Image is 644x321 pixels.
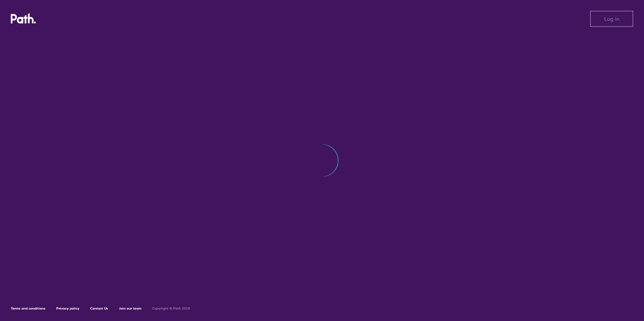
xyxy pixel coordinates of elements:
[604,16,619,22] span: Log in
[119,306,141,311] a: Join our team
[152,307,190,311] h6: Copyright © Path 2018
[11,306,45,311] a: Terms and conditions
[590,11,633,27] button: Log in
[90,306,108,311] a: Contact Us
[56,306,79,311] a: Privacy policy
